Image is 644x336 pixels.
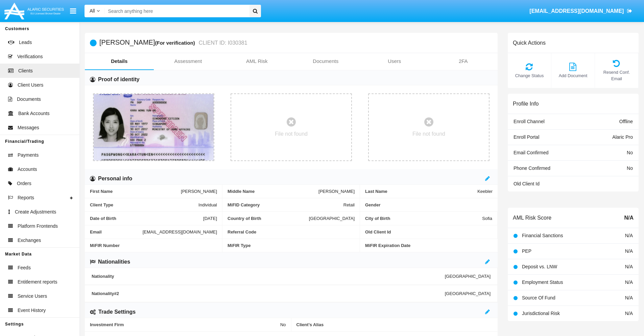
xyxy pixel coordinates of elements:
[445,274,491,279] span: [GEOGRAPHIC_DATA]
[92,274,445,279] span: Nationality
[598,69,635,82] span: Resend Conf. Email
[624,214,634,222] span: N/A
[90,216,203,221] span: Date of Birth
[625,264,633,269] span: N/A
[85,53,154,69] a: Details
[513,215,551,221] h6: AML Risk Score
[625,248,633,254] span: N/A
[181,189,217,194] span: [PERSON_NAME]
[365,189,477,194] span: Last Name
[482,216,492,221] span: Sofia
[18,152,39,159] span: Payments
[522,279,563,285] span: Employment Status
[343,202,355,207] span: Retail
[18,110,50,117] span: Bank Accounts
[17,53,43,60] span: Verifications
[429,53,498,69] a: 2FA
[522,311,560,316] span: Jurisdictional Risk
[90,8,95,14] span: All
[18,82,43,89] span: Client Users
[365,243,493,248] span: MiFIR Expiration Date
[98,175,132,182] h6: Personal info
[309,216,355,221] span: [GEOGRAPHIC_DATA]
[445,291,491,296] span: [GEOGRAPHIC_DATA]
[90,229,143,234] span: Email
[90,189,181,194] span: First Name
[291,53,360,69] a: Documents
[625,233,633,238] span: N/A
[555,72,591,79] span: Add Document
[99,39,247,47] h5: [PERSON_NAME]
[92,291,445,296] span: Nationality #2
[18,166,37,173] span: Accounts
[280,322,286,327] span: No
[511,72,548,79] span: Change Status
[228,229,355,234] span: Referral Code
[365,216,482,221] span: City of Birth
[18,237,41,244] span: Exchanges
[514,165,550,171] span: Phone Confirmed
[477,189,493,194] span: Keebler
[3,1,65,21] img: Logo image
[18,194,34,201] span: Reports
[197,40,247,46] small: CLIENT ID: I030381
[514,119,545,124] span: Enroll Channel
[98,258,130,266] h6: Nationalities
[155,39,197,47] div: (For verification)
[15,208,56,216] span: Create Adjustments
[514,181,540,186] span: Old Client Id
[90,243,217,248] span: MiFIR Number
[17,180,31,187] span: Orders
[18,278,57,286] span: Entitlement reports
[203,216,217,221] span: [DATE]
[526,2,636,21] a: [EMAIL_ADDRESS][DOMAIN_NAME]
[627,165,633,171] span: No
[198,202,217,207] span: Individual
[296,322,493,327] span: Client’s Alias
[627,150,633,155] span: No
[365,202,493,207] span: Gender
[625,295,633,300] span: N/A
[19,39,32,46] span: Leads
[318,189,355,194] span: [PERSON_NAME]
[522,233,563,238] span: Financial Sanctions
[17,96,41,103] span: Documents
[228,189,318,194] span: Middle Name
[85,7,105,15] a: All
[18,67,33,74] span: Clients
[18,293,47,300] span: Service Users
[98,308,136,316] h6: Trade Settings
[513,40,546,46] h6: Quick Actions
[143,229,217,234] span: [EMAIL_ADDRESS][DOMAIN_NAME]
[514,150,548,155] span: Email Confirmed
[514,134,539,140] span: Enroll Portal
[228,202,343,207] span: MiFID Category
[513,100,539,107] h6: Profile Info
[365,229,492,234] span: Old Client Id
[625,279,633,285] span: N/A
[529,8,624,14] span: [EMAIL_ADDRESS][DOMAIN_NAME]
[105,5,247,17] input: Search
[612,134,633,140] span: Alaric Pro
[522,264,557,269] span: Deposit vs. LNW
[18,307,46,314] span: Event History
[522,295,555,300] span: Source Of Fund
[18,124,39,131] span: Messages
[228,216,309,221] span: Country of Birth
[619,119,633,124] span: Offline
[90,322,280,327] span: Investment Firm
[222,53,291,69] a: AML Risk
[625,311,633,316] span: N/A
[18,264,31,271] span: Feeds
[154,53,223,69] a: Assessment
[18,223,58,230] span: Platform Frontends
[98,76,140,83] h6: Proof of identity
[522,248,531,254] span: PEP
[228,243,355,248] span: MiFIR Type
[90,202,198,207] span: Client Type
[360,53,429,69] a: Users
